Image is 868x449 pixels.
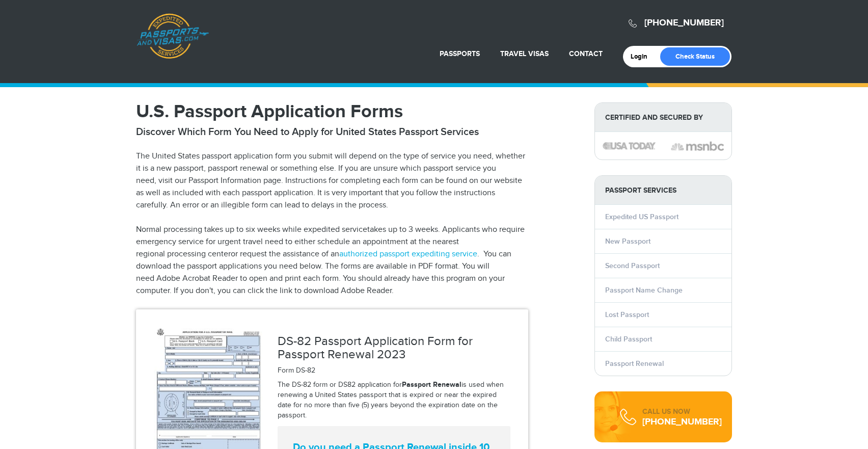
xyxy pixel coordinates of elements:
[605,237,650,246] a: New Passport
[136,224,528,297] p: Normal processing takes up to six weeks while expedited servicetakes up to 3 weeks. Applicants wh...
[605,335,652,344] a: Child Passport
[402,380,462,389] a: Passport Renewal
[136,102,528,121] h1: U.S. Passport Application Forms
[278,380,510,421] p: The DS-82 form or DS82 application for is used when renewing a United States passport that is exp...
[136,126,528,138] h2: Discover Which Form You Need to Apply for United States Passport Services
[605,213,679,221] a: Expedited US Passport
[605,359,664,368] a: Passport Renewal
[605,261,660,270] a: Second Passport
[500,49,549,58] a: Travel Visas
[644,17,724,29] a: [PHONE_NUMBER]
[137,13,209,59] a: Passports & [DOMAIN_NAME]
[339,249,477,259] a: authorized passport expediting service
[136,150,528,212] p: The United States passport application form you submit will depend on the type of service you nee...
[605,310,649,319] a: Lost Passport
[642,417,722,427] div: [PHONE_NUMBER]
[569,49,603,58] a: Contact
[631,52,655,61] a: Login
[278,367,510,375] h5: Form DS-82
[595,103,731,132] strong: Certified and Secured by
[642,407,722,417] div: CALL US NOW
[440,49,480,58] a: Passports
[671,140,724,152] img: image description
[595,176,731,205] strong: PASSPORT SERVICES
[660,47,730,66] a: Check Status
[603,142,656,149] img: image description
[605,286,683,295] a: Passport Name Change
[278,334,473,362] a: DS-82 Passport Application Form for Passport Renewal 2023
